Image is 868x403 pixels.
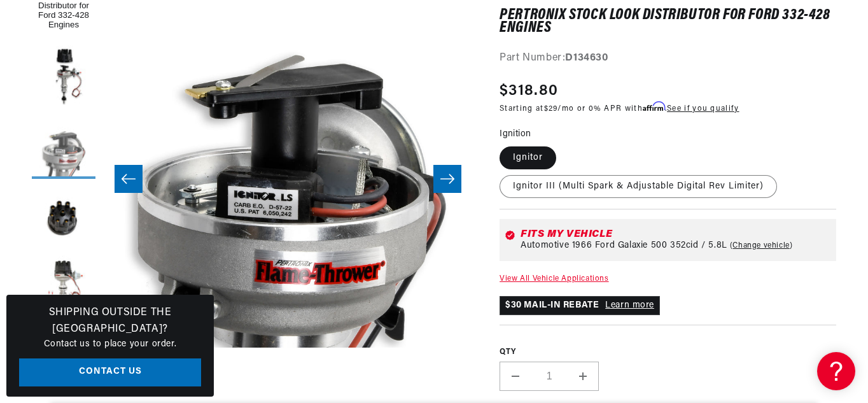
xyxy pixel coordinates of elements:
span: $29 [544,105,558,113]
button: Slide right [433,165,461,193]
legend: Ignition [500,127,532,141]
button: Load image 5 in gallery view [32,255,95,319]
button: Load image 3 in gallery view [32,115,95,179]
span: Affirm [643,102,665,111]
span: $318.80 [500,80,558,103]
span: Automotive 1966 Ford Galaxie 500 352cid / 5.8L [521,241,727,251]
a: View All Vehicle Applications [500,275,608,283]
a: See if you qualify - Learn more about Affirm Financing (opens in modal) [667,105,739,113]
button: Slide left [115,165,143,193]
div: Fits my vehicle [521,229,831,239]
label: QTY [500,347,836,358]
label: Ignitor III (Multi Spark & Adjustable Digital Rev Limiter) [500,175,777,198]
p: $30 MAIL-IN REBATE [500,296,660,315]
div: Part Number: [500,50,836,67]
p: Contact us to place your order. [19,337,201,351]
p: Starting at /mo or 0% APR with . [500,103,739,115]
strong: D134630 [565,53,608,63]
label: Ignitor [500,146,556,169]
button: Load image 2 in gallery view [32,45,95,109]
h1: PerTronix Stock Look Distributor for Ford 332-428 Engines [500,9,836,35]
h3: Shipping Outside the [GEOGRAPHIC_DATA]? [19,305,201,337]
button: Load image 4 in gallery view [32,185,95,249]
a: Change vehicle [730,241,793,251]
a: Contact Us [19,358,201,387]
a: Learn more [605,300,654,310]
